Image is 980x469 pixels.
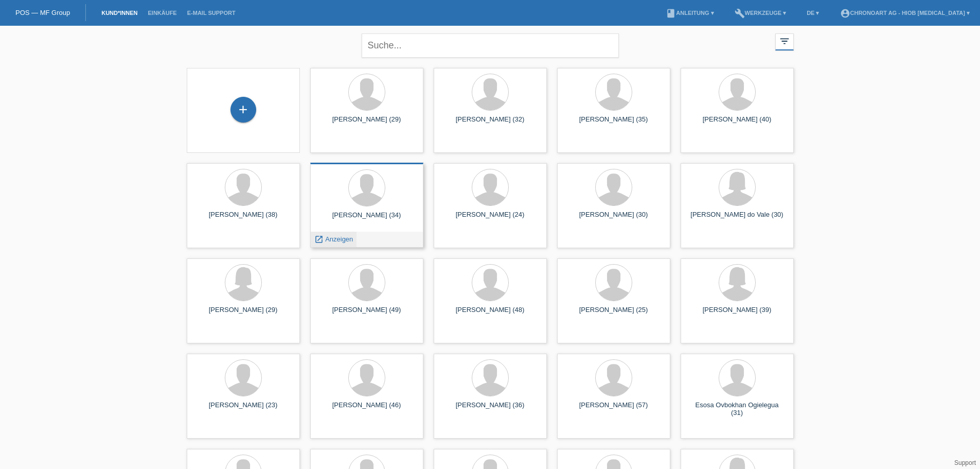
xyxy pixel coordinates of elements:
div: Esosa Ovbokhan Ogielegua (31) [689,401,786,418]
a: bookAnleitung ▾ [661,10,719,16]
div: [PERSON_NAME] (32) [442,115,539,132]
input: Suche... [362,33,619,58]
div: [PERSON_NAME] (29) [195,306,292,322]
div: [PERSON_NAME] (36) [442,401,539,418]
a: E-Mail Support [182,10,241,16]
div: [PERSON_NAME] (39) [689,306,786,322]
i: account_circle [840,8,850,19]
div: [PERSON_NAME] (40) [689,115,786,132]
div: [PERSON_NAME] (35) [565,115,662,132]
i: build [735,8,745,19]
i: launch [314,235,324,244]
div: [PERSON_NAME] (49) [318,306,415,322]
div: [PERSON_NAME] (25) [565,306,662,322]
a: Einkäufe [142,10,182,16]
div: [PERSON_NAME] (24) [442,211,539,227]
a: DE ▾ [801,10,824,16]
div: [PERSON_NAME] (38) [195,211,292,227]
div: [PERSON_NAME] (57) [565,401,662,418]
div: [PERSON_NAME] (23) [195,401,292,418]
div: Kund*in hinzufügen [231,101,256,118]
i: book [666,8,676,19]
div: [PERSON_NAME] (34) [318,211,415,228]
span: Anzeigen [325,235,353,243]
div: [PERSON_NAME] (46) [318,401,415,418]
a: buildWerkzeuge ▾ [729,10,792,16]
div: [PERSON_NAME] (48) [442,306,539,322]
a: account_circleChronoart AG - Hiob [MEDICAL_DATA] ▾ [835,10,975,16]
a: Support [954,459,976,466]
a: Kund*innen [96,10,142,16]
div: [PERSON_NAME] (30) [565,211,662,227]
div: [PERSON_NAME] (29) [318,115,415,132]
a: launch Anzeigen [314,235,353,243]
i: filter_list [779,36,790,47]
div: [PERSON_NAME] do Vale (30) [689,211,786,227]
a: POS — MF Group [15,9,70,16]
